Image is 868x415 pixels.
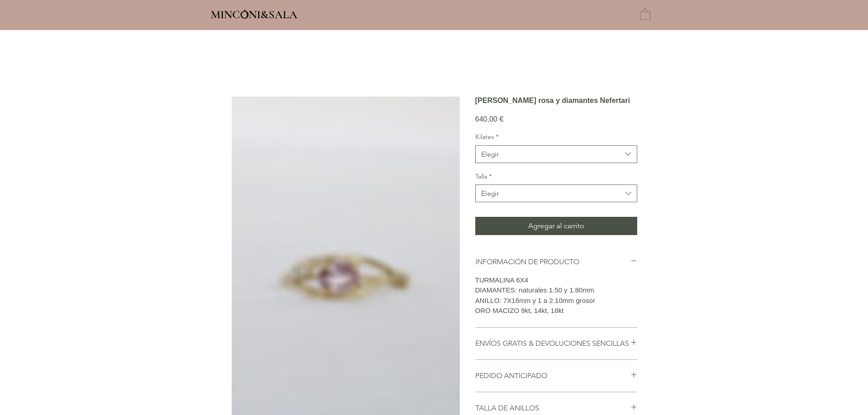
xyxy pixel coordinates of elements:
button: PEDIDO ANTICIPADO [475,371,637,381]
h2: ENVÍOS GRATIS & DEVOLUCIONES SENCILLAS [475,338,630,348]
img: Minconi Sala [241,10,249,19]
button: INFORMACIÓN DE PRODUCTO [475,257,637,267]
label: Kilates [475,133,637,142]
p: ORO MACIZO 9kt, 14kt, 18kt [475,306,637,316]
h1: [PERSON_NAME] rosa y diamantes Nefertari [475,96,637,105]
h2: PEDIDO ANTICIPADO [475,371,630,381]
h2: INFORMACIÓN DE PRODUCTO [475,257,630,267]
label: Talla [475,172,637,181]
p: DIAMANTES: naturales 1.50 y 1.80mm [475,285,637,296]
h2: TALLA DE ANILLOS [475,403,630,413]
button: ENVÍOS GRATIS & DEVOLUCIONES SENCILLAS [475,338,637,348]
p: TURMALINA 6X4 [475,275,637,286]
a: MINCONI&SALA [211,6,297,21]
span: Agregar al carrito [528,220,584,231]
span: 640,00 € [475,115,504,123]
button: Kilates [475,145,637,163]
button: Agregar al carrito [475,217,637,235]
p: ANILLO: 7X16mm y 1 a 2.10mm grosor [475,296,637,306]
div: Elegir [481,189,499,198]
button: Talla [475,184,637,202]
button: TALLA DE ANILLOS [475,403,637,413]
span: MINCONI&SALA [211,8,297,21]
div: Elegir [481,149,499,159]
